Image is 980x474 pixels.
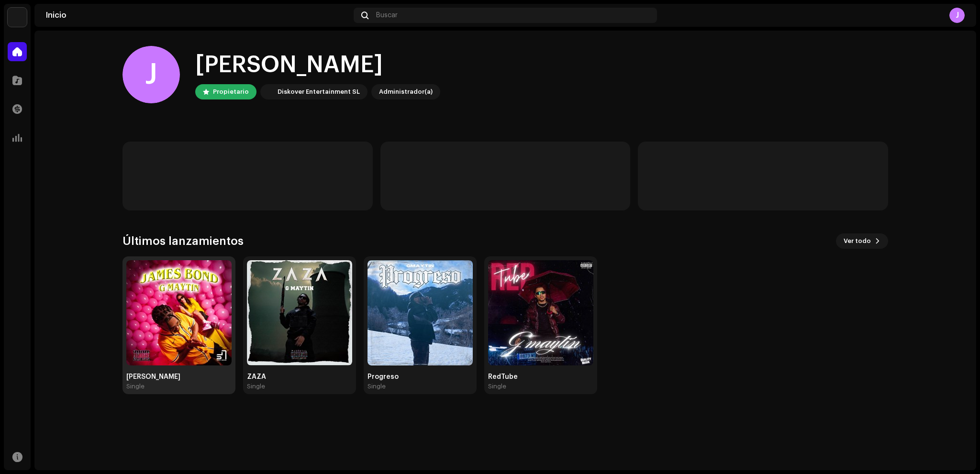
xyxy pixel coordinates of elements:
div: Single [247,383,265,390]
img: 297a105e-aa6c-4183-9ff4-27133c00f2e2 [8,8,27,27]
div: J [122,46,180,103]
button: Ver todo [836,233,888,249]
div: Single [488,383,506,390]
div: Administrador(a) [379,86,433,98]
div: J [949,8,965,23]
div: RedTube [488,373,593,381]
div: Diskover Entertainment SL [278,86,360,98]
img: 64a2442f-d9a8-44a4-a7c8-32d0cbe206cd [247,260,352,365]
img: 05be4993-43de-4ded-b5ba-47ff7362e9e9 [488,260,593,365]
div: ZAZA [247,373,352,381]
h3: Últimos lanzamientos [122,233,244,249]
span: Buscar [376,11,398,19]
div: Progreso [367,373,473,381]
img: 9f0ae6e5-b0da-4985-add2-5906142528df [367,260,473,365]
img: 30eadcbd-8182-45ca-8c42-cd5022e542ae [126,260,232,365]
div: Propietario [213,86,249,98]
div: [PERSON_NAME] [195,50,440,80]
span: Ver todo [844,231,871,251]
div: [PERSON_NAME] [126,373,232,381]
div: Single [126,383,145,390]
img: 297a105e-aa6c-4183-9ff4-27133c00f2e2 [262,86,274,98]
div: Inicio [46,11,350,19]
div: Single [367,383,386,390]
